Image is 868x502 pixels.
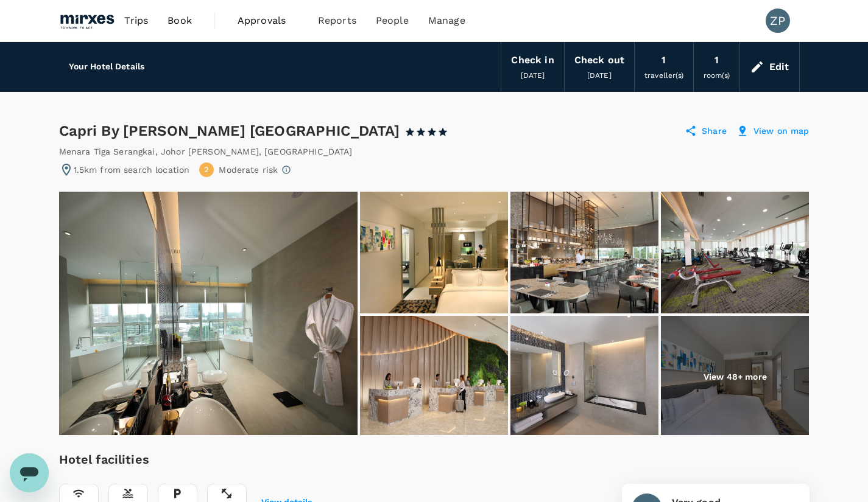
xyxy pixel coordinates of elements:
[769,58,789,75] div: Edit
[204,164,209,176] span: 2
[704,371,767,383] p: View 48+ more
[376,13,409,28] span: People
[511,52,554,69] div: Check in
[238,13,298,28] span: Approvals
[766,9,790,33] div: ZP
[510,316,658,438] img: Capri JBBRDeluxe Bathroom
[360,316,508,438] img: Capri JBLobby (with Talents )
[124,13,148,28] span: Trips
[521,71,545,80] span: [DATE]
[702,125,727,137] p: Share
[360,192,508,313] img: Capri JBStudio Executive (with Talent )
[661,316,809,438] img: Capri JBBRDeluxe Bedroom
[587,71,612,80] span: [DATE]
[59,192,358,435] img: Capri_JB_1BR_Executive_Bathroom
[574,52,624,69] div: Check out
[753,125,810,137] p: View on map
[715,52,719,69] div: 1
[704,71,730,80] span: room(s)
[428,13,465,28] span: Manage
[168,13,192,28] span: Book
[10,453,49,492] iframe: 启动消息传送窗口的按钮
[59,450,312,469] h6: Hotel facilities
[69,60,145,74] h6: Your Hotel Details
[662,52,666,69] div: 1
[510,192,658,313] img: Capri JBCaprilicious (with Talent )
[661,192,809,313] img: Capri JB Gym
[59,121,459,141] div: Capri By [PERSON_NAME] [GEOGRAPHIC_DATA]
[59,7,115,34] img: Mirxes Holding Pte Ltd
[74,164,190,176] p: 1.5km from search location
[644,71,683,80] span: traveller(s)
[219,164,278,176] p: Moderate risk
[318,13,356,28] span: Reports
[59,145,352,158] div: Menara Tiga Serangkai , Johor [PERSON_NAME] , [GEOGRAPHIC_DATA]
